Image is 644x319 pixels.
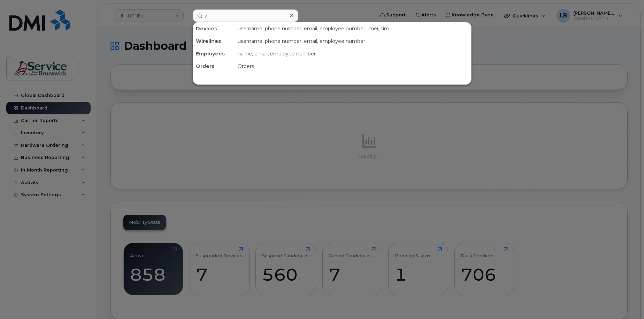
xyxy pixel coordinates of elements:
div: username, phone number, email, employee number [235,35,471,47]
div: Devices [193,22,235,35]
div: username, phone number, email, employee number, imei, sim [235,22,471,35]
div: Orders [235,60,471,73]
div: name, email, employee number [235,47,471,60]
div: Employees [193,47,235,60]
div: Orders [193,60,235,73]
div: Wirelines [193,35,235,47]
